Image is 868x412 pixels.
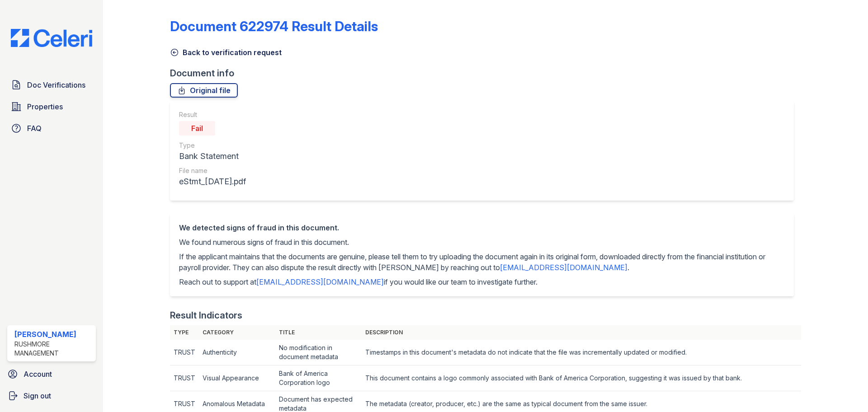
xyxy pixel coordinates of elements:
div: Result Indicators [170,309,242,322]
div: eStmt_[DATE].pdf [179,175,246,188]
td: TRUST [170,365,199,391]
div: Bank Statement [179,150,246,163]
td: Bank of America Corporation logo [275,365,362,391]
th: Description [362,325,801,340]
th: Category [199,325,275,340]
td: No modification in document metadata [275,340,362,365]
div: Document info [170,67,801,80]
a: Account [4,365,99,383]
td: Visual Appearance [199,365,275,391]
div: Type [179,141,246,150]
td: TRUST [170,340,199,365]
span: FAQ [27,123,42,134]
p: Reach out to support at if you would like our team to investigate further. [179,276,785,287]
span: Sign out [24,390,51,401]
td: Authenticity [199,340,275,365]
div: Rushmore Management [14,340,92,358]
span: Properties [27,101,63,112]
a: [EMAIL_ADDRESS][DOMAIN_NAME] [256,277,384,286]
th: Title [275,325,362,340]
img: CE_Logo_Blue-a8612792a0a2168367f1c8372b55b34899dd931a85d93a1a3d3e32e68fde9ad4.png [4,29,99,47]
div: [PERSON_NAME] [14,329,92,340]
a: Sign out [4,387,99,405]
a: Properties [7,98,96,116]
span: . [627,263,629,272]
a: [EMAIL_ADDRESS][DOMAIN_NAME] [500,263,627,272]
iframe: chat widget [830,376,859,403]
a: Back to verification request [170,47,282,58]
div: We detected signs of fraud in this document. [179,222,785,233]
p: If the applicant maintains that the documents are genuine, please tell them to try uploading the ... [179,251,785,273]
a: Original file [170,83,238,98]
a: Doc Verifications [7,76,96,94]
a: FAQ [7,119,96,137]
th: Type [170,325,199,340]
div: Result [179,110,246,119]
a: Document 622974 Result Details [170,18,378,34]
td: This document contains a logo commonly associated with Bank of America Corporation, suggesting it... [362,365,801,391]
td: Timestamps in this document's metadata do not indicate that the file was incrementally updated or... [362,340,801,365]
div: Fail [179,121,215,136]
p: We found numerous signs of fraud in this document. [179,237,785,248]
span: Doc Verifications [27,80,85,90]
div: File name [179,166,246,175]
span: Account [24,369,52,379]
